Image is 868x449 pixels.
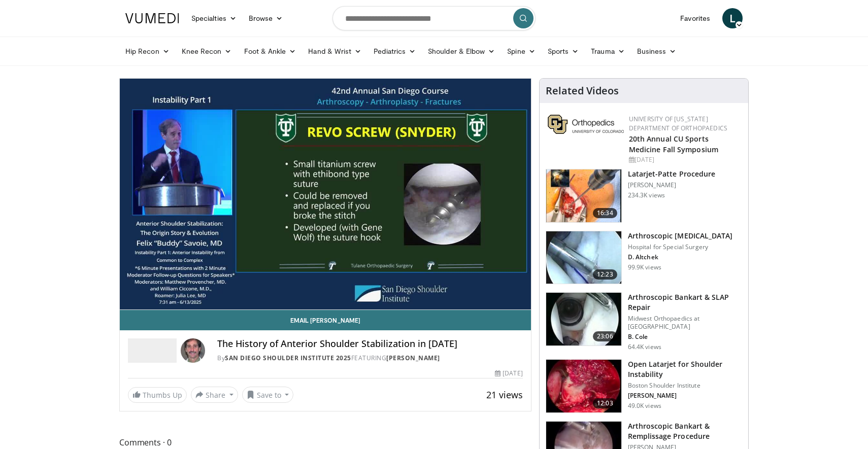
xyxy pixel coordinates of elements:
[243,8,289,28] a: Browse
[628,253,733,261] p: D. Altchek
[628,343,661,351] p: 64.4K views
[176,41,238,61] a: Knee Recon
[302,41,368,61] a: Hand & Wrist
[628,169,715,179] h3: Latarjet-Patte Procedure
[242,387,294,403] button: Save to
[368,41,422,61] a: Pediatrics
[542,41,585,61] a: Sports
[546,292,742,351] a: 23:06 Arthroscopic Bankart & SLAP Repair Midwest Orthopaedics at [GEOGRAPHIC_DATA] B. Cole 64.4K ...
[119,41,176,61] a: Hip Recon
[628,382,742,390] p: Boston Shoulder Institute
[225,354,351,362] a: San Diego Shoulder Institute 2025
[128,387,187,403] a: Thumbs Up
[674,8,716,28] a: Favorites
[546,231,742,285] a: 12:23 Arthroscopic [MEDICAL_DATA] Hospital for Special Surgery D. Altchek 99.9K views
[181,338,205,363] img: Avatar
[546,85,619,97] h4: Related Videos
[120,79,531,310] video-js: Video Player
[217,338,523,350] h4: The History of Anterior Shoulder Stabilization in [DATE]
[585,41,631,61] a: Trauma
[125,13,179,23] img: VuMedi Logo
[546,169,621,222] img: 617583_3.png.150x105_q85_crop-smart_upscale.jpg
[628,191,665,199] p: 234.3K views
[628,243,733,251] p: Hospital for Special Surgery
[628,392,742,400] p: [PERSON_NAME]
[628,263,661,271] p: 99.9K views
[628,333,742,341] p: B. Cole
[546,231,621,284] img: 10039_3.png.150x105_q85_crop-smart_upscale.jpg
[629,115,727,132] a: University of [US_STATE] Department of Orthopaedics
[128,338,177,363] img: San Diego Shoulder Institute 2025
[238,41,303,61] a: Foot & Ankle
[548,115,624,134] img: 355603a8-37da-49b6-856f-e00d7e9307d3.png.150x105_q85_autocrop_double_scale_upscale_version-0.2.png
[486,389,523,401] span: 21 views
[332,6,536,30] input: Search topics, interventions
[593,331,617,341] span: 23:06
[593,269,617,280] span: 12:23
[593,208,617,218] span: 16:34
[628,359,742,379] h3: Open Latarjet for Shoulder Instability
[628,315,742,331] p: Midwest Orthopaedics at [GEOGRAPHIC_DATA]
[628,292,742,313] h3: Arthroscopic Bankart & SLAP Repair
[501,41,541,61] a: Spine
[546,169,742,223] a: 16:34 Latarjet-Patte Procedure [PERSON_NAME] 234.3K views
[546,360,621,412] img: 944938_3.png.150x105_q85_crop-smart_upscale.jpg
[185,8,243,28] a: Specialties
[217,354,523,363] div: By FEATURING
[422,41,501,61] a: Shoulder & Elbow
[628,231,733,241] h3: Arthroscopic [MEDICAL_DATA]
[495,369,522,378] div: [DATE]
[628,402,661,410] p: 49.0K views
[628,421,742,441] h3: Arthroscopic Bankart & Remplissage Procedure
[629,155,740,164] div: [DATE]
[722,8,743,28] a: L
[120,310,531,330] a: Email [PERSON_NAME]
[629,134,718,154] a: 20th Annual CU Sports Medicine Fall Symposium
[631,41,683,61] a: Business
[191,387,238,403] button: Share
[546,359,742,413] a: 12:03 Open Latarjet for Shoulder Instability Boston Shoulder Institute [PERSON_NAME] 49.0K views
[119,436,531,449] span: Comments 0
[546,293,621,346] img: cole_0_3.png.150x105_q85_crop-smart_upscale.jpg
[593,398,617,408] span: 12:03
[628,181,715,189] p: [PERSON_NAME]
[386,354,440,362] a: [PERSON_NAME]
